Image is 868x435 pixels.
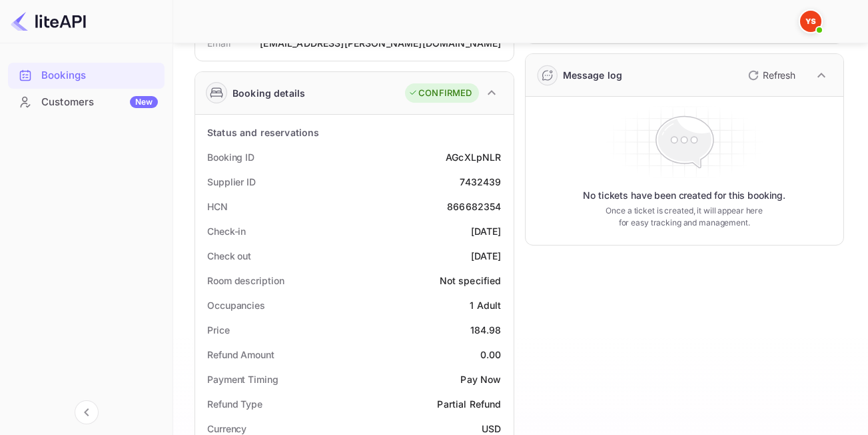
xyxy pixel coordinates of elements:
div: Price [207,323,230,337]
div: Customers [41,95,158,110]
div: 184.98 [470,323,502,337]
div: Supplier ID [207,175,256,189]
div: Status and reservations [207,125,319,139]
div: Refund Type [207,397,262,411]
img: LiteAPI logo [11,11,86,32]
div: CONFIRMED [408,87,472,100]
div: CustomersNew [8,89,165,115]
div: HCN [207,199,228,213]
div: Partial Refund [437,397,501,411]
div: New [130,96,158,108]
div: Message log [563,68,623,82]
div: Refund Amount [207,348,274,362]
div: Booking ID [207,150,254,164]
a: Bookings [8,63,165,87]
div: 7432439 [460,175,501,189]
p: Once a ticket is created, it will appear here for easy tracking and management. [600,205,769,229]
div: Room description [207,274,284,288]
div: Check out [207,249,251,263]
img: Yandex Support [800,11,821,32]
p: Refresh [763,68,795,82]
div: Bookings [41,68,158,83]
button: Refresh [740,65,801,86]
div: Occupancies [207,298,265,312]
p: No tickets have been created for this booking. [583,189,785,202]
div: Booking details [232,86,305,100]
div: Payment Timing [207,372,278,386]
div: [DATE] [471,249,502,263]
div: 1 Adult [470,298,501,312]
div: 866682354 [447,199,501,213]
div: Not specified [440,274,502,288]
div: Bookings [8,63,165,89]
a: CustomersNew [8,89,165,114]
div: 0.00 [480,348,502,362]
button: Collapse navigation [75,400,99,424]
div: Check-in [207,224,246,238]
div: AGcXLpNLR [446,150,501,164]
div: Pay Now [460,372,501,386]
div: [DATE] [471,224,502,238]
